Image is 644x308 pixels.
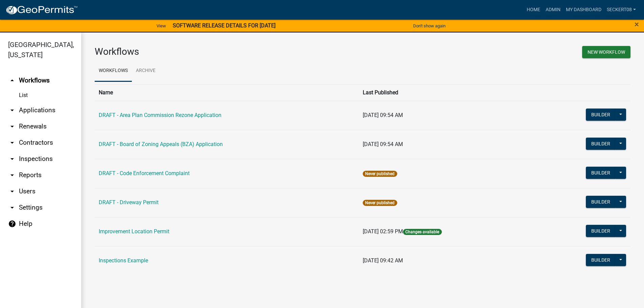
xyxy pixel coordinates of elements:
[99,170,190,176] a: DRAFT - Code Enforcement Complaint
[586,225,616,237] button: Builder
[403,229,442,235] span: Changes available
[173,22,276,29] strong: SOFTWARE RELEASE DETAILS FOR [DATE]
[8,139,16,147] i: arrow_drop_down
[8,220,16,228] i: help
[99,141,223,147] a: DRAFT - Board of Zoning Appeals (BZA) Application
[95,84,359,101] th: Name
[524,3,543,16] a: Home
[543,3,563,16] a: Admin
[586,109,616,121] button: Builder
[8,187,16,195] i: arrow_drop_down
[8,106,16,114] i: arrow_drop_down
[363,200,397,206] span: Never published
[635,20,639,29] span: ×
[635,20,639,28] button: Close
[586,138,616,150] button: Builder
[363,257,403,264] span: [DATE] 09:42 AM
[563,3,604,16] a: My Dashboard
[586,196,616,208] button: Builder
[99,228,169,235] a: Improvement Location Permit
[8,204,16,212] i: arrow_drop_down
[363,112,403,118] span: [DATE] 09:54 AM
[95,60,132,82] a: Workflows
[99,257,148,264] a: Inspections Example
[154,20,169,31] a: View
[363,228,403,235] span: [DATE] 02:59 PM
[363,171,397,177] span: Never published
[586,254,616,266] button: Builder
[95,46,358,57] h3: Workflows
[582,46,630,58] button: New Workflow
[8,171,16,179] i: arrow_drop_down
[586,167,616,179] button: Builder
[132,60,160,82] a: Archive
[410,20,448,31] button: Don't show again
[99,199,159,206] a: DRAFT - Driveway Permit
[359,84,532,101] th: Last Published
[8,155,16,163] i: arrow_drop_down
[363,141,403,147] span: [DATE] 09:54 AM
[99,112,221,118] a: DRAFT - Area Plan Commission Rezone Application
[8,76,16,85] i: arrow_drop_up
[604,3,639,16] a: seckert08
[8,122,16,131] i: arrow_drop_down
